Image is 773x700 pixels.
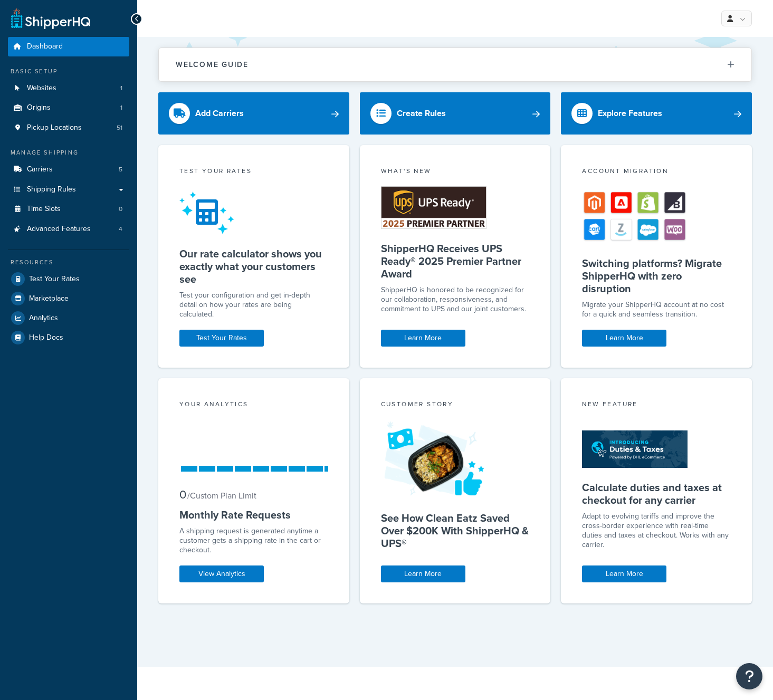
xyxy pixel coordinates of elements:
[179,526,328,555] div: A shipping request is generated anytime a customer gets a shipping rate in the cart or checkout.
[29,333,63,342] span: Help Docs
[381,166,530,178] div: What's New
[8,328,129,347] a: Help Docs
[120,84,122,93] span: 1
[119,165,122,174] span: 5
[8,160,129,179] li: Carriers
[8,98,129,118] li: Origins
[8,98,129,118] a: Origins1
[8,270,129,289] a: Test Your Rates
[582,481,731,506] h5: Calculate duties and taxes at checkout for any carrier
[8,219,129,239] a: Advanced Features4
[381,242,530,280] h5: ShipperHQ Receives UPS Ready® 2025 Premier Partner Award
[381,330,465,347] a: Learn More
[8,148,129,157] div: Manage Shipping
[27,42,63,51] span: Dashboard
[179,291,328,319] div: Test your configuration and get in-depth detail on how your rates are being calculated.
[29,294,69,303] span: Marketplace
[582,512,731,550] p: Adapt to evolving tariffs and improve the cross-border experience with real-time duties and taxes...
[8,289,129,308] a: Marketplace
[179,247,328,285] h5: Our rate calculator shows you exactly what your customers see
[8,79,129,98] a: Websites1
[27,165,53,174] span: Carriers
[736,663,762,689] button: Open Resource Center
[8,79,129,98] li: Websites
[582,166,731,178] div: Account Migration
[582,565,666,582] a: Learn More
[381,512,530,550] h5: See How Clean Eatz Saved Over $200K With ShipperHQ & UPS®
[29,275,80,284] span: Test Your Rates
[8,180,129,199] a: Shipping Rules
[598,106,662,121] div: Explore Features
[179,166,328,178] div: Test your rates
[158,92,349,135] a: Add Carriers
[119,205,122,214] span: 0
[195,106,244,121] div: Add Carriers
[8,37,129,56] a: Dashboard
[176,61,249,69] h2: Welcome Guide
[187,490,256,502] small: / Custom Plan Limit
[27,123,82,132] span: Pickup Locations
[8,160,129,179] a: Carriers5
[120,103,122,112] span: 1
[381,399,530,411] div: Customer Story
[582,300,731,319] div: Migrate your ShipperHQ account at no cost for a quick and seamless transition.
[29,314,58,323] span: Analytics
[179,486,186,503] span: 0
[381,565,465,582] a: Learn More
[27,185,76,194] span: Shipping Rules
[159,48,751,81] button: Welcome Guide
[179,399,328,411] div: Your Analytics
[8,258,129,267] div: Resources
[561,92,752,135] a: Explore Features
[8,309,129,328] a: Analytics
[179,509,328,521] h5: Monthly Rate Requests
[27,84,56,93] span: Websites
[8,199,129,219] a: Time Slots0
[27,103,51,112] span: Origins
[27,225,91,234] span: Advanced Features
[8,199,129,219] li: Time Slots
[179,565,264,582] a: View Analytics
[397,106,446,121] div: Create Rules
[117,123,122,132] span: 51
[360,92,551,135] a: Create Rules
[582,257,731,295] h5: Switching platforms? Migrate ShipperHQ with zero disruption
[381,285,530,314] p: ShipperHQ is honored to be recognized for our collaboration, responsiveness, and commitment to UP...
[179,330,264,347] a: Test Your Rates
[8,67,129,76] div: Basic Setup
[582,330,666,347] a: Learn More
[582,399,731,411] div: New Feature
[8,118,129,138] a: Pickup Locations51
[119,225,122,234] span: 4
[27,205,61,214] span: Time Slots
[8,219,129,239] li: Advanced Features
[8,118,129,138] li: Pickup Locations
